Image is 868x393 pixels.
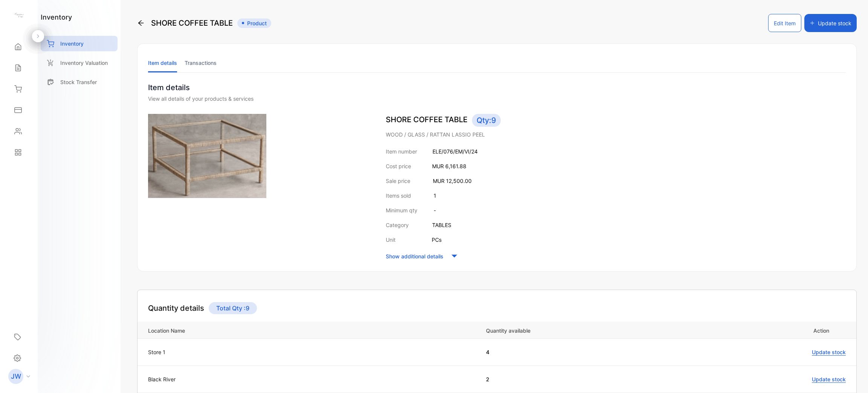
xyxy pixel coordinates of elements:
[11,372,21,381] p: JW
[185,53,217,72] li: Transactions
[60,40,84,48] p: Inventory
[386,162,411,170] p: Cost price
[433,178,472,184] span: MUR 12,500.00
[41,36,118,51] a: Inventory
[386,177,410,185] p: Sale price
[386,252,443,260] p: Show additional details
[148,95,846,103] div: View all details of your products & services
[432,236,442,244] p: PCs
[209,302,257,314] p: Total Qty : 9
[812,376,846,383] span: Update stock
[60,59,108,67] p: Inventory Valuation
[486,325,681,335] p: Quantity available
[386,221,409,229] p: Category
[13,10,24,21] img: logo
[434,192,436,200] p: 1
[812,349,846,356] span: Update stock
[692,325,829,335] p: Action
[486,375,681,383] p: 2
[148,302,204,314] h4: Quantity details
[148,114,266,198] img: item
[137,14,271,32] div: SHORE COFFEE TABLE
[486,348,681,356] p: 4
[432,147,478,155] p: ELE/076/EM/VI/24
[386,130,846,138] p: WOOD / GLASS / RATTAN LASSIO PEEL
[386,114,846,127] p: SHORE COFFEE TABLE
[41,55,118,71] a: Inventory Valuation
[386,147,417,155] p: Item number
[386,192,411,200] p: Items sold
[434,206,436,214] p: -
[148,325,478,335] p: Location Name
[148,53,177,72] li: Item details
[472,114,501,127] span: Qty: 9
[768,14,801,32] button: Edit Item
[836,361,868,393] iframe: LiveChat chat widget
[148,82,846,93] p: Item details
[386,206,417,214] p: Minimum qty
[386,236,396,244] p: Unit
[237,18,271,28] span: Product
[432,163,466,169] span: MUR 6,161.88
[60,78,97,86] p: Stock Transfer
[432,221,451,229] p: TABLES
[148,375,176,383] p: Black River
[41,12,72,22] h1: inventory
[148,348,165,356] p: Store 1
[804,14,857,32] button: Update stock
[41,74,118,90] a: Stock Transfer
